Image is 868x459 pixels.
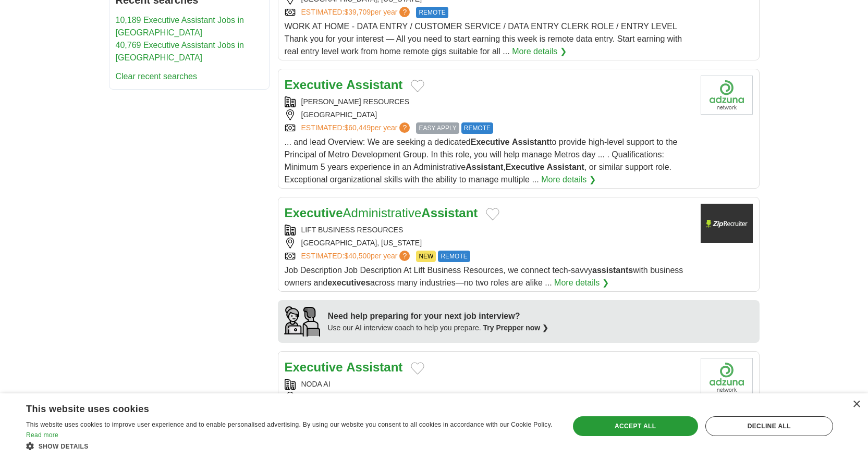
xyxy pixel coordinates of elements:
span: ? [399,7,410,17]
button: Add to favorite jobs [486,208,499,220]
span: Show details [39,443,89,450]
span: Job Description Job Description At Lift Business Resources, we connect tech-savvy with business o... [285,266,683,287]
button: Add to favorite jobs [411,80,424,92]
span: ? [399,251,410,261]
span: This website uses cookies to improve user experience and to enable personalised advertising. By u... [26,421,553,428]
div: [GEOGRAPHIC_DATA], [US_STATE] [285,238,692,249]
strong: Assistant [421,206,478,220]
div: Need help preparing for your next job interview? [328,310,549,322]
div: Close [852,401,860,408]
strong: Executive [285,360,343,374]
div: This website uses cookies [26,400,527,415]
div: NODA AI [285,379,692,390]
span: EASY APPLY [416,122,459,134]
a: ESTIMATED:$40,500per year? [301,251,412,262]
a: ESTIMATED:$60,449per year? [301,122,412,134]
div: LIFT BUSINESS RESOURCES [285,225,692,235]
a: ExecutiveAdministrativeAssistant [285,206,478,220]
a: More details ❯ [512,45,567,58]
span: NEW [416,251,436,262]
strong: Assistant [547,163,584,171]
span: $39,709 [344,8,371,16]
strong: Executive [285,78,343,92]
strong: Executive [506,163,545,171]
strong: Assistant [346,78,402,92]
strong: assistants [592,266,633,275]
a: More details ❯ [541,173,596,186]
div: [GEOGRAPHIC_DATA], [US_STATE] [285,392,692,403]
a: Clear recent searches [116,72,198,81]
a: Executive Assistant [285,360,403,374]
div: Use our AI interview coach to help you prepare. [328,322,549,333]
strong: Executive [285,206,343,220]
strong: Assistant [466,163,503,171]
img: Company logo [701,358,753,397]
span: $40,500 [344,252,371,260]
strong: Assistant [512,138,549,146]
a: Read more, opens a new window [26,431,58,439]
span: REMOTE [416,7,448,18]
div: Accept all [573,416,698,436]
a: 10,189 Executive Assistant Jobs in [GEOGRAPHIC_DATA] [116,16,244,37]
button: Add to favorite jobs [411,362,424,375]
a: More details ❯ [554,277,609,289]
span: WORK AT HOME - DATA ENTRY / CUSTOMER SERVICE / DATA ENTRY CLERK ROLE / ENTRY LEVEL Thank you for ... [285,22,682,56]
strong: Assistant [346,360,402,374]
span: REMOTE [461,122,493,134]
div: Decline all [705,416,833,436]
span: ? [399,122,410,133]
div: Show details [26,441,553,451]
span: REMOTE [438,251,470,262]
span: $60,449 [344,123,371,132]
span: ... and lead Overview: We are seeking a dedicated to provide high-level support to the Principal ... [285,138,678,184]
img: Company logo [701,76,753,115]
a: ESTIMATED:$39,709per year? [301,7,412,18]
div: [GEOGRAPHIC_DATA] [285,109,692,120]
a: 40,769 Executive Assistant Jobs in [GEOGRAPHIC_DATA] [116,41,244,62]
strong: executives [327,278,370,287]
a: Try Prepper now ❯ [483,324,549,332]
div: [PERSON_NAME] RESOURCES [285,96,692,107]
strong: Executive [471,138,510,146]
a: Executive Assistant [285,78,403,92]
img: Company logo [701,204,753,243]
